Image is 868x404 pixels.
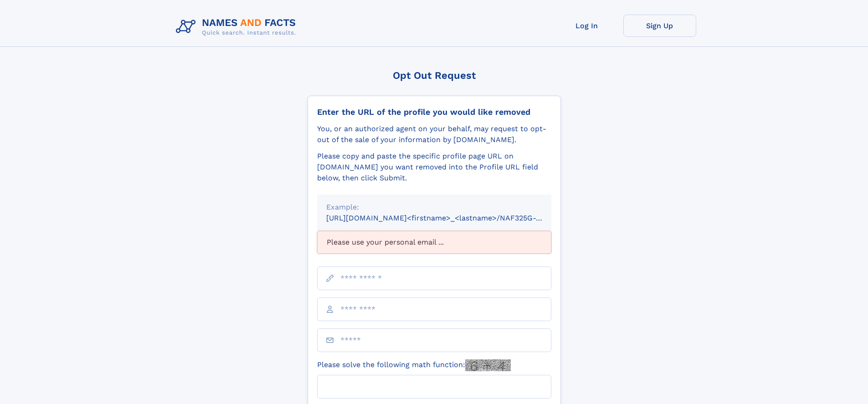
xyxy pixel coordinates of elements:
a: Sign Up [623,15,696,37]
div: Enter the URL of the profile you would like removed [317,107,551,117]
div: Please use your personal email ... [317,231,551,254]
a: Log In [550,15,623,37]
small: [URL][DOMAIN_NAME]<firstname>_<lastname>/NAF325G-xxxxxxxx [326,214,569,222]
div: Please copy and paste the specific profile page URL on [DOMAIN_NAME] you want removed into the Pr... [317,151,551,184]
div: Opt Out Request [308,70,561,81]
div: You, or an authorized agent on your behalf, may request to opt-out of the sale of your informatio... [317,123,551,145]
img: Logo Names and Facts [172,15,303,39]
div: Example: [326,202,542,213]
label: Please solve the following math function: [317,359,511,371]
